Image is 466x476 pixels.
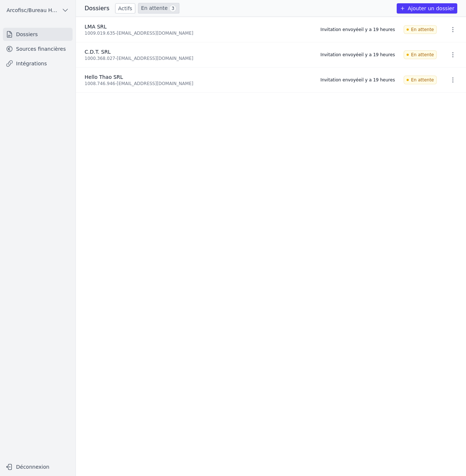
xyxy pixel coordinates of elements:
button: Déconnexion [3,461,73,473]
a: Dossiers [3,28,73,41]
div: 1009.019.635 - [EMAIL_ADDRESS][DOMAIN_NAME] [85,30,312,36]
div: 1008.746.946 - [EMAIL_ADDRESS][DOMAIN_NAME] [85,81,312,87]
a: Actifs [115,3,135,14]
div: 1000.368.027 - [EMAIL_ADDRESS][DOMAIN_NAME] [85,55,312,61]
a: Sources financières [3,42,73,55]
h3: Dossiers [85,4,109,13]
span: Arcofisc/Bureau Haot [7,7,59,14]
span: En attente [404,25,437,34]
a: En attente 3 [138,3,179,14]
div: Invitation envoyée il y a 19 heures [321,52,395,58]
span: C.D.T. SRL [85,49,111,55]
span: En attente [404,76,437,84]
div: Invitation envoyée il y a 19 heures [321,77,395,83]
button: Ajouter un dossier [397,3,457,14]
span: En attente [404,50,437,59]
button: Arcofisc/Bureau Haot [3,4,73,16]
a: Intégrations [3,57,73,70]
span: Hello Thao SRL [85,74,123,80]
span: 3 [169,5,176,12]
span: LMA SRL [85,24,106,30]
div: Invitation envoyée il y a 19 heures [321,27,395,32]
